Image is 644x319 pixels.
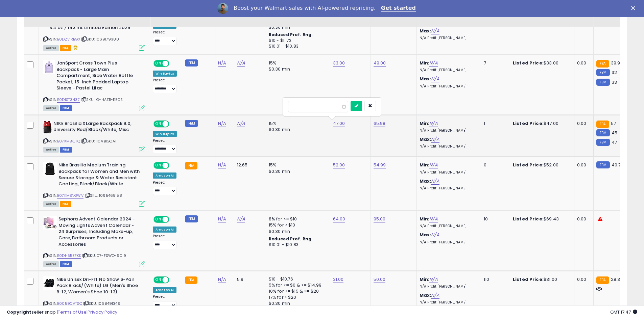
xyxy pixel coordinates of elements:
span: OFF [168,163,179,168]
a: N/A [237,60,245,67]
b: Listed Price: [513,162,544,168]
span: 28.32 [611,276,623,283]
b: Nike Brasilia Medium Training Backpack for Women and Men with Secure Storage & Water Resistant Co... [58,162,141,189]
span: | SKU: 1065468158 [85,193,122,198]
div: ASIN: [43,121,145,152]
span: FBA [60,201,71,207]
div: Win BuyBox [153,71,177,77]
div: Preset: [153,294,177,310]
div: 10 [484,216,505,222]
a: N/A [218,276,226,283]
p: N/A Profit [PERSON_NAME] [420,284,476,289]
span: 40.72 [612,162,624,168]
div: $0.30 min [269,24,325,30]
div: Preset: [153,234,177,249]
small: FBM [596,129,610,136]
a: N/A [237,216,245,222]
b: Listed Price: [513,276,544,283]
small: FBM [596,139,610,146]
div: 5.9 [237,276,261,283]
div: $0.30 min [269,229,325,235]
span: FBA [60,45,71,51]
b: Max: [420,76,431,82]
p: N/A Profit [PERSON_NAME] [420,128,476,133]
div: 0 [484,162,505,168]
span: | SKU: 1069179380 [81,36,119,42]
span: All listings currently available for purchase on Amazon [43,105,59,111]
div: 0.00 [577,276,588,283]
div: ASIN: [43,162,145,206]
span: 33 [612,79,617,85]
strong: Copyright [7,309,31,315]
span: 39.95 [611,60,623,66]
b: Max: [420,232,431,238]
a: N/A [431,136,439,143]
div: 15% [269,60,325,66]
a: 65.98 [374,120,386,127]
a: Get started [381,5,416,12]
b: Max: [420,136,431,142]
a: N/A [429,60,437,67]
b: Listed Price: [513,120,544,127]
a: N/A [218,162,226,168]
span: OFF [168,277,179,283]
div: $0.30 min [269,168,325,175]
b: NIKE Brasilia XLarge Backpack 9.0, University Red/Black/White, Misc [53,121,136,135]
small: FBA [185,276,197,284]
p: N/A Profit [PERSON_NAME] [420,224,476,229]
span: FBM [60,105,72,111]
a: 47.00 [333,120,345,127]
p: N/A Profit [PERSON_NAME] [420,240,476,245]
div: $10 - $11.72 [269,38,325,44]
div: 0.00 [577,162,588,168]
b: Min: [420,60,430,66]
span: All listings currently available for purchase on Amazon [43,147,59,153]
b: Listed Price: [513,216,544,222]
a: B07KMBNGWV [57,193,84,198]
div: $31.00 [513,276,569,283]
a: N/A [218,60,226,67]
a: 50.00 [374,276,386,283]
a: 52.00 [333,162,345,168]
span: 47 [612,139,617,145]
a: Privacy Policy [88,309,117,315]
a: N/A [431,76,439,82]
span: ON [154,61,163,67]
div: $33.00 [513,60,569,66]
div: 15% for > $10 [269,222,325,228]
a: N/A [431,232,439,238]
span: FBM [60,147,72,153]
span: ON [154,163,163,168]
p: N/A Profit [PERSON_NAME] [420,84,476,89]
span: OFF [168,217,179,222]
div: seller snap | | [7,309,117,316]
img: 31VvEa8IT7L._SL40_.jpg [43,60,55,74]
b: Max: [420,28,431,34]
a: N/A [429,120,437,127]
span: All listings currently available for purchase on Amazon [43,45,59,51]
p: N/A Profit [PERSON_NAME] [420,170,476,175]
b: Reduced Prof. Rng. [269,236,313,242]
a: N/A [429,276,437,283]
div: 12.65 [237,162,261,168]
div: 110 [484,276,505,283]
div: Amazon AI [153,227,176,233]
a: B0DH55ZFKK [57,253,81,259]
a: N/A [429,162,437,168]
b: Sephora Advent Calendar 2024 - Moving Lights Advent Calendar - 24 Surprises, Including Make-up, C... [58,216,141,249]
div: Amazon AI [153,172,176,179]
div: Preset: [153,180,177,195]
a: 54.99 [374,162,386,168]
small: FBM [185,59,198,67]
span: All listings currently available for purchase on Amazon [43,261,59,267]
div: Preset: [153,78,177,93]
a: Terms of Use [58,309,87,315]
span: All listings currently available for purchase on Amazon [43,201,59,207]
small: FBA [596,276,609,284]
p: N/A Profit [PERSON_NAME] [420,186,476,191]
small: FBM [596,79,610,86]
a: N/A [431,28,439,34]
span: 45 [612,130,617,136]
b: Min: [420,276,430,283]
a: N/A [429,216,437,222]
